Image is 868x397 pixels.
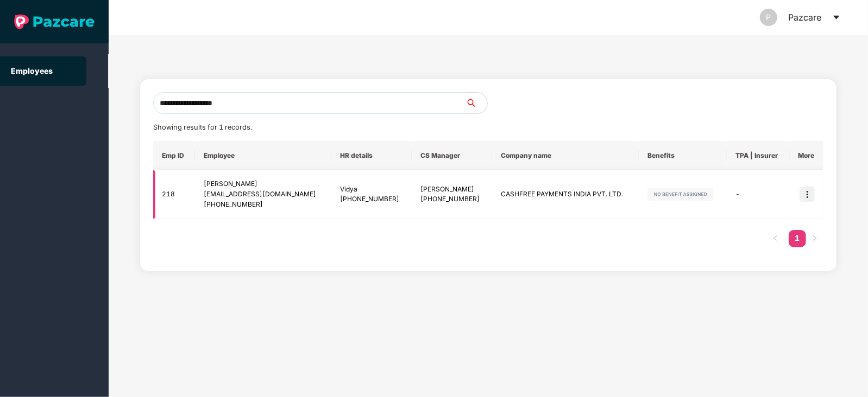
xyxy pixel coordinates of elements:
th: TPA | Insurer [727,141,790,170]
th: Employee [195,141,331,170]
button: left [767,230,784,247]
img: svg+xml;base64,PHN2ZyB4bWxucz0iaHR0cDovL3d3dy53My5vcmcvMjAwMC9zdmciIHdpZHRoPSIxMjIiIGhlaWdodD0iMj... [647,188,714,201]
a: Employees [11,66,53,75]
button: search [465,92,488,114]
th: CS Manager [412,141,492,170]
li: Previous Page [767,230,784,247]
span: P [766,9,771,26]
span: Showing results for 1 records. [153,123,252,131]
div: - [735,189,781,200]
div: [EMAIL_ADDRESS][DOMAIN_NAME] [204,189,323,200]
th: HR details [331,141,412,170]
li: 1 [789,230,806,247]
a: 1 [789,230,806,246]
th: Company name [492,141,639,170]
div: Vidya [340,184,403,195]
div: [PHONE_NUMBER] [420,194,483,204]
td: 218 [153,170,195,219]
div: [PHONE_NUMBER] [204,200,323,210]
span: caret-down [832,13,841,22]
img: icon [800,187,815,202]
span: left [772,235,779,241]
button: right [806,230,823,247]
span: right [812,235,818,241]
div: [PHONE_NUMBER] [340,194,403,204]
th: Emp ID [153,141,195,170]
th: Benefits [639,141,727,170]
div: [PERSON_NAME] [204,179,323,189]
div: [PERSON_NAME] [420,184,483,195]
span: search [465,99,487,107]
th: More [790,141,823,170]
td: CASHFREE PAYMENTS INDIA PVT. LTD. [492,170,639,219]
li: Next Page [806,230,823,247]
